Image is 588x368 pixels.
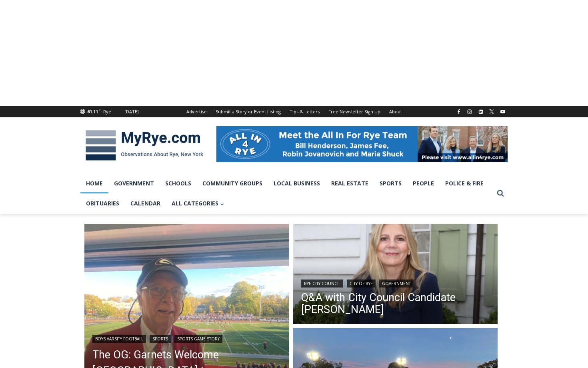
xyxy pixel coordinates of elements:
[80,173,108,193] a: Home
[374,173,407,193] a: Sports
[174,335,222,343] a: Sports Game Story
[103,108,111,115] div: Rye
[182,106,211,117] a: Advertise
[324,106,385,117] a: Free Newsletter Sign Up
[285,106,324,117] a: Tips & Letters
[124,108,139,115] div: [DATE]
[182,106,406,117] nav: Secondary Navigation
[150,335,171,343] a: Sports
[465,107,474,117] a: Instagram
[80,193,125,213] a: Obituaries
[172,199,224,208] span: All Categories
[211,106,285,117] a: Submit a Story or Event Listing
[92,335,146,343] a: Boys Varsity Football
[454,107,464,117] a: Facebook
[407,173,440,193] a: People
[80,173,493,214] nav: Primary Navigation
[326,173,374,193] a: Real Estate
[293,224,498,326] img: (PHOTO: City council candidate Maria Tufvesson Shuck.)
[293,224,498,326] a: Read More Q&A with City Council Candidate Maria Tufvesson Shuck
[92,333,281,343] div: | |
[476,107,486,117] a: Linkedin
[197,173,268,193] a: Community Groups
[125,193,166,213] a: Calendar
[301,280,343,288] a: Rye City Council
[440,173,489,193] a: Police & Fire
[108,173,160,193] a: Government
[498,107,508,117] a: YouTube
[80,125,208,166] img: MyRye.com
[385,106,406,117] a: About
[301,292,490,316] a: Q&A with City Council Candidate [PERSON_NAME]
[166,193,230,213] a: All Categories
[87,109,98,115] span: 61.11
[160,173,197,193] a: Schools
[301,278,490,288] div: | |
[493,186,508,201] button: View Search Form
[379,280,414,288] a: Government
[347,280,376,288] a: City of Rye
[487,107,496,117] a: X
[268,173,326,193] a: Local Business
[99,107,101,112] span: F
[216,126,508,162] img: All in for Rye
